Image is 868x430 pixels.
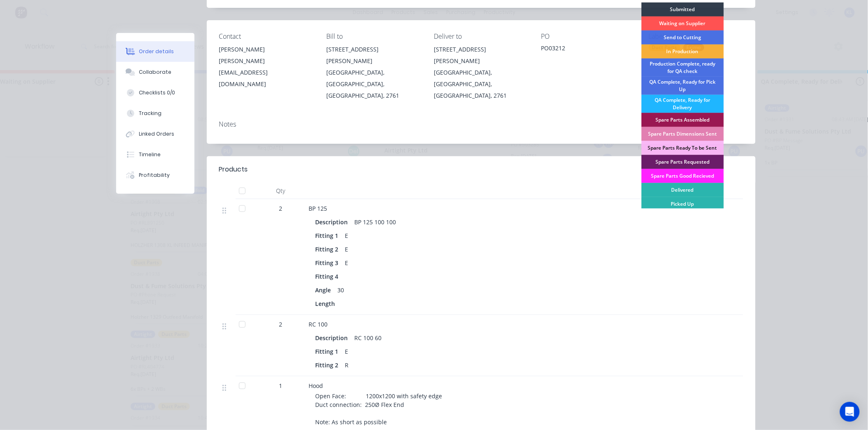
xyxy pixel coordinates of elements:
button: Order details [116,41,194,62]
div: Fitting 2 [316,359,342,371]
div: [STREET_ADDRESS][PERSON_NAME] [326,44,421,67]
div: Order details [139,48,174,55]
div: Deliver to [434,33,528,40]
div: [GEOGRAPHIC_DATA], [GEOGRAPHIC_DATA], [GEOGRAPHIC_DATA], 2761 [326,67,421,101]
div: Bill to [326,33,421,40]
div: 30 [335,284,348,296]
span: RC 100 [309,320,328,328]
div: Waiting on Supplier [641,16,724,31]
div: R [342,359,352,371]
div: Spare Parts Dimensions Sent [641,127,724,141]
div: Length [316,298,339,310]
div: E [342,257,352,269]
div: In Production [641,45,724,59]
div: QA Complete, Ready for Pick Up [641,77,724,95]
span: 2 [279,320,283,329]
div: Spare Parts Requested [641,155,724,169]
span: Hood [309,382,323,390]
div: Fitting 4 [316,270,342,282]
div: Products [219,164,248,174]
div: [STREET_ADDRESS][PERSON_NAME][GEOGRAPHIC_DATA], [GEOGRAPHIC_DATA], [GEOGRAPHIC_DATA], 2761 [434,44,528,101]
div: [GEOGRAPHIC_DATA], [GEOGRAPHIC_DATA], [GEOGRAPHIC_DATA], 2761 [434,67,528,101]
div: [STREET_ADDRESS][PERSON_NAME] [434,44,528,67]
div: Production Complete, ready for QA check [641,59,724,77]
div: Checklists 0/0 [139,89,175,96]
button: Timeline [116,144,194,165]
button: Collaborate [116,62,194,82]
div: [PERSON_NAME] [219,44,314,55]
div: Description [316,216,351,228]
div: E [342,230,352,242]
button: Checklists 0/0 [116,82,194,103]
div: Spare Parts Assembled [641,113,724,127]
div: Angle [316,284,335,296]
button: Linked Orders [116,124,194,144]
div: Fitting 1 [316,230,342,242]
span: BP 125 [309,204,328,212]
div: Spare Parts Good Recieved [641,169,724,183]
button: Profitability [116,165,194,186]
div: Submitted [641,2,724,16]
div: Profitability [139,172,170,179]
div: Fitting 1 [316,345,342,357]
div: Linked Orders [139,130,174,138]
div: Spare Parts Ready To be Sent [641,141,724,155]
div: E [342,345,352,357]
div: [PERSON_NAME][EMAIL_ADDRESS][DOMAIN_NAME] [219,55,314,90]
div: Contact [219,33,314,40]
div: Qty [256,183,306,199]
div: Collaborate [139,68,171,76]
div: [PERSON_NAME][PERSON_NAME][EMAIL_ADDRESS][DOMAIN_NAME] [219,44,314,90]
button: Tracking [116,103,194,124]
div: Open Intercom Messenger [840,402,860,422]
div: Notes [219,120,743,128]
div: Delivered [641,183,724,197]
div: Timeline [139,151,161,158]
span: 2 [279,204,283,213]
span: Open Face: 1200x1200 with safety edge Duct connection: 250Ø Flex End Note: As short as possible [316,392,442,426]
div: Send to Cutting [641,31,724,45]
div: Tracking [139,110,161,117]
div: Picked Up [641,197,724,211]
div: BP 125 100 100 [351,216,400,228]
div: QA Complete, Ready for Delivery [641,95,724,113]
div: Description [316,332,351,344]
div: [STREET_ADDRESS][PERSON_NAME][GEOGRAPHIC_DATA], [GEOGRAPHIC_DATA], [GEOGRAPHIC_DATA], 2761 [326,44,421,101]
div: PO03212 [541,44,636,55]
span: 1 [279,381,283,390]
div: Fitting 2 [316,243,342,255]
div: RC 100 60 [351,332,385,344]
div: PO [541,33,636,40]
div: E [342,243,352,255]
div: Fitting 3 [316,257,342,269]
